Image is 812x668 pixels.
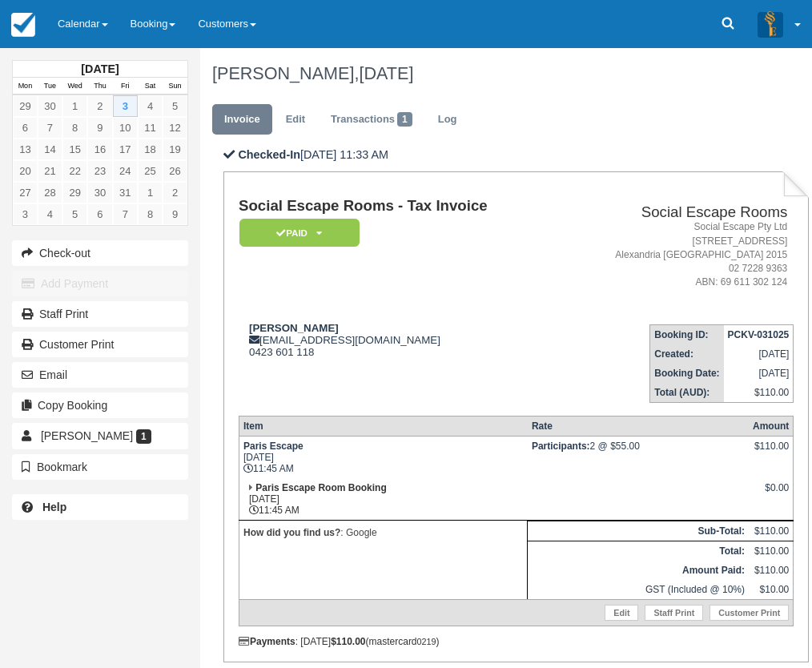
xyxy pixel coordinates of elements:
[532,441,590,452] strong: Participants
[12,454,188,480] button: Bookmark
[138,78,163,95] th: Sat
[243,527,340,538] strong: How did you find us?
[163,117,187,139] a: 12
[163,139,187,160] a: 19
[749,521,794,541] td: $110.00
[239,198,557,215] h1: Social Escape Rooms - Tax Invoice
[138,160,163,182] a: 25
[113,78,138,95] th: Fri
[650,364,724,383] th: Booking Date:
[650,325,724,345] th: Booking ID:
[724,344,794,364] td: [DATE]
[113,182,138,203] a: 31
[13,160,38,182] a: 20
[243,441,303,452] strong: Paris Escape
[163,182,187,203] a: 2
[528,580,749,600] td: GST (Included @ 10%)
[758,11,783,37] img: A3
[238,148,300,161] b: Checked-In
[239,416,527,437] th: Item
[13,78,38,95] th: Mon
[12,332,188,357] a: Customer Print
[113,95,138,117] a: 3
[239,636,794,647] div: : [DATE] (mastercard )
[13,139,38,160] a: 13
[81,62,119,75] strong: [DATE]
[38,160,62,182] a: 21
[528,521,749,541] th: Sub-Total:
[163,78,187,95] th: Sun
[87,182,112,203] a: 30
[62,182,87,203] a: 29
[724,383,794,403] td: $110.00
[239,218,354,247] a: Paid
[138,139,163,160] a: 18
[249,322,339,334] strong: [PERSON_NAME]
[749,580,794,600] td: $10.00
[138,95,163,117] a: 4
[11,13,35,37] img: checkfront-main-nav-mini-logo.png
[12,240,188,266] button: Check-out
[749,541,794,561] td: $110.00
[274,104,317,135] a: Edit
[163,203,187,225] a: 9
[38,203,62,225] a: 4
[12,271,188,296] button: Add Payment
[426,104,469,135] a: Log
[528,541,749,561] th: Total:
[605,605,638,621] a: Edit
[397,112,412,127] span: 1
[753,482,789,506] div: $0.00
[42,501,66,513] b: Help
[113,117,138,139] a: 10
[163,95,187,117] a: 5
[87,139,112,160] a: 16
[12,362,188,388] button: Email
[62,139,87,160] a: 15
[41,429,133,442] span: [PERSON_NAME]
[62,95,87,117] a: 1
[753,441,789,465] div: $110.00
[223,147,809,163] p: [DATE] 11:33 AM
[749,416,794,437] th: Amount
[38,182,62,203] a: 28
[749,561,794,580] td: $110.00
[138,203,163,225] a: 8
[38,95,62,117] a: 30
[650,383,724,403] th: Total (AUD):
[138,117,163,139] a: 11
[13,182,38,203] a: 27
[255,482,386,493] strong: Paris Escape Room Booking
[138,182,163,203] a: 1
[239,437,527,479] td: [DATE] 11:45 AM
[113,160,138,182] a: 24
[12,301,188,327] a: Staff Print
[239,219,360,247] em: Paid
[87,117,112,139] a: 9
[38,117,62,139] a: 7
[212,104,272,135] a: Invoice
[62,78,87,95] th: Wed
[87,78,112,95] th: Thu
[319,104,424,135] a: Transactions1
[243,525,523,541] p: : Google
[239,478,527,521] td: [DATE] 11:45 AM
[136,429,151,444] span: 1
[62,160,87,182] a: 22
[12,494,188,520] a: Help
[113,203,138,225] a: 7
[359,63,413,83] span: [DATE]
[62,203,87,225] a: 5
[724,364,794,383] td: [DATE]
[331,636,365,647] strong: $110.00
[239,322,557,358] div: [EMAIL_ADDRESS][DOMAIN_NAME] 0423 601 118
[87,203,112,225] a: 6
[87,95,112,117] a: 2
[12,423,188,449] a: [PERSON_NAME] 1
[113,139,138,160] a: 17
[12,392,188,418] button: Copy Booking
[239,636,295,647] strong: Payments
[709,605,789,621] a: Customer Print
[528,437,749,479] td: 2 @ $55.00
[38,78,62,95] th: Tue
